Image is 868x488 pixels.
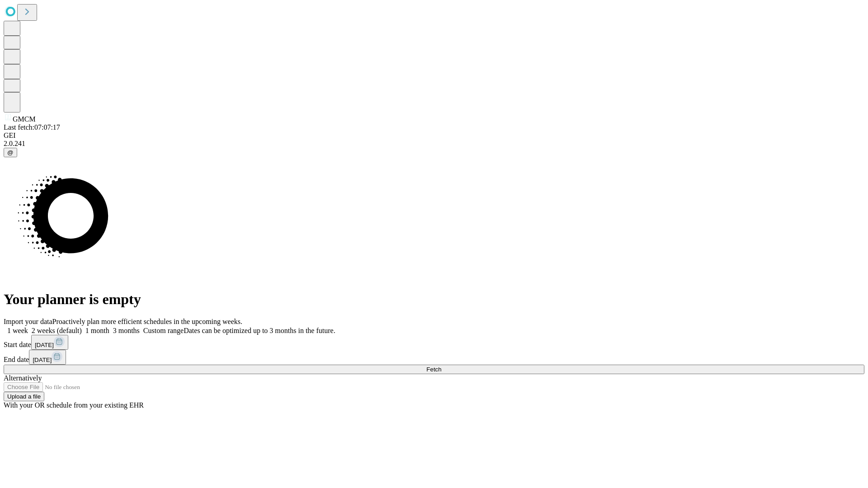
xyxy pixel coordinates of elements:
[113,327,140,334] span: 3 months
[4,131,864,140] div: GEI
[52,318,242,325] span: Proactively plan more efficient schedules in the upcoming weeks.
[4,374,42,382] span: Alternatively
[4,392,44,401] button: Upload a file
[143,327,184,334] span: Custom range
[4,148,17,157] button: @
[7,149,14,156] span: @
[33,357,52,363] span: [DATE]
[7,327,28,334] span: 1 week
[426,366,441,373] span: Fetch
[29,350,66,365] button: [DATE]
[31,335,68,350] button: [DATE]
[4,318,52,325] span: Import your data
[4,365,864,374] button: Fetch
[32,327,82,334] span: 2 weeks (default)
[4,123,60,131] span: Last fetch: 07:07:17
[4,401,144,409] span: With your OR schedule from your existing EHR
[184,327,335,334] span: Dates can be optimized up to 3 months in the future.
[13,115,36,123] span: GMCM
[4,335,864,350] div: Start date
[4,140,864,148] div: 2.0.241
[4,350,864,365] div: End date
[35,342,54,348] span: [DATE]
[4,291,864,308] h1: Your planner is empty
[85,327,109,334] span: 1 month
